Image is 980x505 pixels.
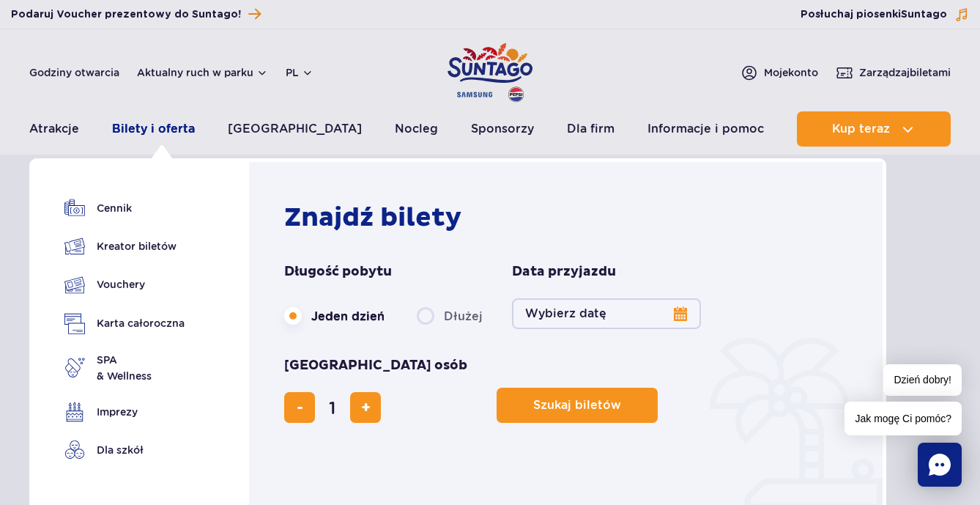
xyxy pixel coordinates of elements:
[284,301,385,331] label: Jeden dzień
[844,402,962,435] span: Jak mogę Ci pomóc?
[764,65,818,80] span: Moje konto
[395,111,438,147] a: Nocleg
[97,352,152,384] span: SPA & Wellness
[883,364,962,396] span: Dzień dobry!
[284,392,315,423] button: usuń bilet
[797,111,951,147] button: Kup teraz
[533,399,621,412] span: Szukaj biletów
[417,301,483,331] label: Dłużej
[286,65,313,80] button: pl
[512,263,616,281] span: Data przyjazdu
[315,390,350,425] input: liczba biletów
[497,388,658,423] button: Szukaj biletów
[64,198,185,218] a: Cennik
[64,402,185,422] a: Imprezy
[29,111,79,147] a: Atrakcje
[836,64,951,81] a: Zarządzajbiletami
[137,67,268,78] button: Aktualny ruch w parku
[918,443,962,487] div: Chat
[471,111,534,147] a: Sponsorzy
[284,357,467,375] span: [GEOGRAPHIC_DATA] osób
[112,111,195,147] a: Bilety i oferta
[512,298,701,329] button: Wybierz datę
[64,313,185,334] a: Karta całoroczna
[64,352,185,384] a: SPA& Wellness
[64,440,185,460] a: Dla szkół
[284,202,855,234] h2: Znajdź bilety
[64,274,185,295] a: Vouchery
[284,263,855,423] form: Planowanie wizyty w Park of Poland
[567,111,615,147] a: Dla firm
[29,65,119,80] a: Godziny otwarcia
[647,111,764,147] a: Informacje i pomoc
[740,64,818,81] a: Mojekonto
[350,392,381,423] button: dodaj bilet
[228,111,362,147] a: [GEOGRAPHIC_DATA]
[859,65,951,80] span: Zarządzaj biletami
[64,236,185,257] a: Kreator biletów
[284,263,392,281] span: Długość pobytu
[832,122,890,136] span: Kup teraz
